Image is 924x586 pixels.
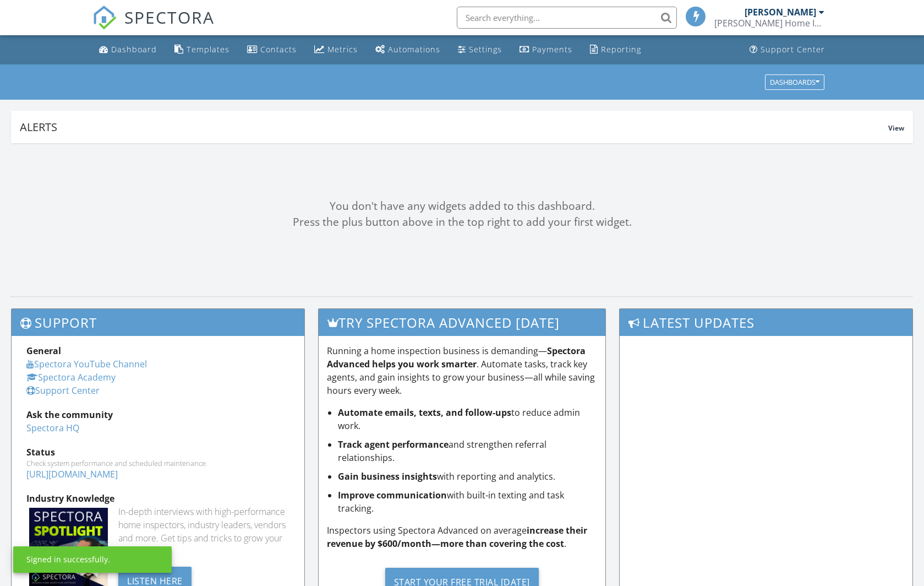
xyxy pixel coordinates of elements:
strong: Spectora Advanced helps you work smarter [327,345,586,370]
div: Dashboard [111,44,157,55]
div: Dashboards [770,78,819,86]
li: with built-in texting and task tracking. [338,489,597,515]
div: Press the plus button above in the top right to add your first widget. [11,214,913,230]
div: Payments [532,44,572,55]
div: Templates [187,44,229,55]
strong: Automate emails, texts, and follow-ups [338,406,511,419]
input: Search everything... [457,7,677,29]
span: SPECTORA [124,6,215,29]
p: Running a home inspection business is demanding— . Automate tasks, track key agents, and gain ins... [327,344,597,397]
li: and strengthen referral relationships. [338,438,597,464]
a: Spectora HQ [26,422,79,434]
a: Support Center [745,40,829,60]
button: Dashboards [765,74,824,90]
div: Settings [469,44,502,55]
a: SPECTORA [92,15,215,38]
a: Dashboard [95,40,161,60]
h3: Support [12,309,304,336]
a: Spectora Academy [26,371,116,383]
a: Automations (Basic) [371,40,445,60]
h3: Latest Updates [620,309,912,336]
div: Industry Knowledge [26,492,289,505]
div: Ask the community [26,408,289,421]
div: Metrics [327,44,358,55]
div: Check system performance and scheduled maintenance. [26,459,289,468]
span: View [888,123,904,133]
strong: General [26,345,61,357]
strong: Improve communication [338,489,447,501]
div: Reporting [601,44,641,55]
div: Status [26,446,289,459]
div: Signed in successfully. [26,554,110,565]
div: [PERSON_NAME] [745,7,816,18]
strong: increase their revenue by $600/month—more than covering the cost [327,524,587,550]
a: Contacts [243,40,301,60]
p: Inspectors using Spectora Advanced on average . [327,524,597,550]
a: Support Center [26,384,100,397]
a: Metrics [310,40,362,60]
div: You don't have any widgets added to this dashboard. [11,198,913,214]
strong: Track agent performance [338,438,449,451]
a: Settings [453,40,506,60]
img: The Best Home Inspection Software - Spectora [92,6,117,30]
div: Peter Young Home Inspections [714,18,824,29]
a: Spectora YouTube Channel [26,358,147,370]
li: with reporting and analytics. [338,470,597,483]
div: In-depth interviews with high-performance home inspectors, industry leaders, vendors and more. Ge... [118,505,289,558]
strong: Gain business insights [338,470,437,482]
div: Support Center [761,44,825,55]
h3: Try spectora advanced [DATE] [319,309,605,336]
div: Alerts [20,120,888,134]
li: to reduce admin work. [338,406,597,432]
div: Automations [388,44,440,55]
a: [URL][DOMAIN_NAME] [26,468,118,480]
div: Contacts [260,44,297,55]
a: Payments [515,40,577,60]
a: Reporting [586,40,646,60]
a: Templates [170,40,234,60]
